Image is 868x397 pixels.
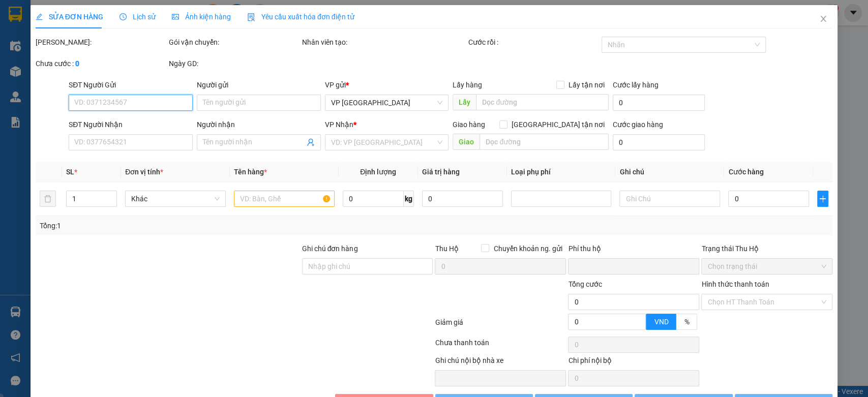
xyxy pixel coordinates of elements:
div: Chưa cước : [36,58,167,69]
div: [PERSON_NAME]: [36,37,167,48]
label: Cước giao hàng [613,120,663,129]
span: Tên hàng [234,168,267,176]
span: Thu Hộ [435,245,458,253]
span: SL [66,168,74,176]
div: Cước rồi : [468,37,600,48]
div: Người nhận [197,119,321,130]
span: close [819,15,827,23]
th: Loại phụ phí [507,162,616,182]
input: Dọc đường [476,94,609,110]
div: Chưa thanh toán [434,337,567,355]
div: VP gửi [325,79,449,90]
input: Cước lấy hàng [613,95,705,111]
div: Ghi chú nội bộ nhà xe [435,355,566,370]
span: Đơn vị tính [125,168,163,176]
span: Yêu cầu xuất hóa đơn điện tử [247,13,354,21]
div: Tổng: 1 [40,220,336,231]
span: Cước hàng [728,168,763,176]
div: Giảm giá [434,317,567,334]
span: Giá trị hàng [422,168,460,176]
span: SỬA ĐƠN HÀNG [36,13,103,21]
span: VP Thái Bình [331,95,443,110]
label: Ghi chú đơn hàng [302,245,358,253]
span: Giao [453,134,480,150]
div: Chi phí nội bộ [568,355,699,370]
input: Cước giao hàng [613,134,705,150]
span: Khác [131,191,220,206]
div: Gói vận chuyển: [169,37,300,48]
b: 0 [75,59,79,68]
th: Ghi chú [615,162,724,182]
span: VND [654,318,668,326]
span: Lịch sử [119,13,156,21]
span: clock-circle [119,13,127,20]
button: Close [809,5,837,34]
span: kg [404,191,414,207]
span: Giao hàng [453,120,485,129]
input: Ghi chú đơn hàng [302,258,433,274]
label: Cước lấy hàng [613,81,659,89]
span: Chuyển khoản ng. gửi [489,243,566,254]
span: Lấy hàng [453,81,482,89]
div: Người gửi [197,79,321,90]
input: Dọc đường [480,134,609,150]
input: VD: Bàn, Ghế [234,191,335,207]
span: Chọn trạng thái [707,259,826,274]
div: Trạng thái Thu Hộ [701,243,832,254]
div: Phí thu hộ [568,243,699,258]
input: Ghi Chú [619,191,720,207]
span: plus [818,195,828,203]
button: plus [817,191,828,207]
span: Tổng cước [568,280,602,288]
button: delete [40,191,56,207]
img: icon [247,13,255,21]
label: Hình thức thanh toán [701,280,769,288]
div: Ngày GD: [169,58,300,69]
div: SĐT Người Gửi [69,79,193,90]
span: Định lượng [360,168,396,176]
div: SĐT Người Nhận [69,119,193,130]
span: edit [36,13,43,20]
span: picture [172,13,179,20]
span: Lấy tận nơi [564,79,609,90]
div: Nhân viên tạo: [302,37,466,48]
span: VP Nhận [325,120,353,129]
span: Lấy [453,94,476,110]
span: user-add [307,138,315,146]
span: Ảnh kiện hàng [172,13,231,21]
span: % [684,318,689,326]
span: [GEOGRAPHIC_DATA] tận nơi [507,119,609,130]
